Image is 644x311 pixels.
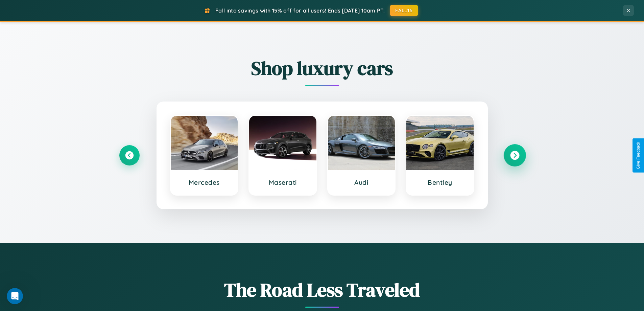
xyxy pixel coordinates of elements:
h3: Bentley [413,178,467,186]
span: Fall into savings with 15% off for all users! Ends [DATE] 10am PT. [215,7,385,14]
h3: Mercedes [177,178,231,186]
h2: Shop luxury cars [119,55,525,81]
h3: Maserati [256,178,310,186]
button: FALL15 [390,5,418,16]
h3: Audi [335,178,388,186]
h1: The Road Less Traveled [119,277,525,303]
iframe: Intercom live chat [7,288,23,304]
div: Give Feedback [636,142,641,169]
